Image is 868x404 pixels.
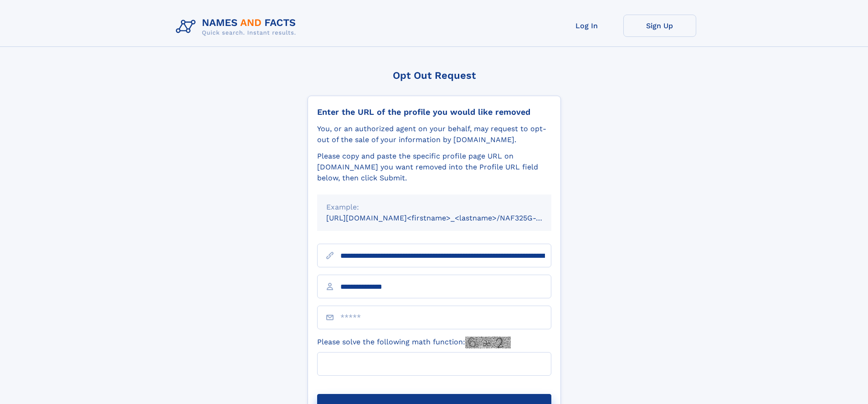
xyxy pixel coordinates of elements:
a: Sign Up [623,15,696,37]
a: Log In [550,15,623,37]
label: Please solve the following math function: [317,337,511,348]
div: Example: [326,202,542,213]
img: Logo Names and Facts [172,15,303,39]
div: You, or an authorized agent on your behalf, may request to opt-out of the sale of your informatio... [317,123,551,145]
small: [URL][DOMAIN_NAME]<firstname>_<lastname>/NAF325G-xxxxxxxx [326,214,569,222]
div: Enter the URL of the profile you would like removed [317,107,551,117]
div: Opt Out Request [308,70,561,81]
div: Please copy and paste the specific profile page URL on [DOMAIN_NAME] you want removed into the Pr... [317,151,551,184]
